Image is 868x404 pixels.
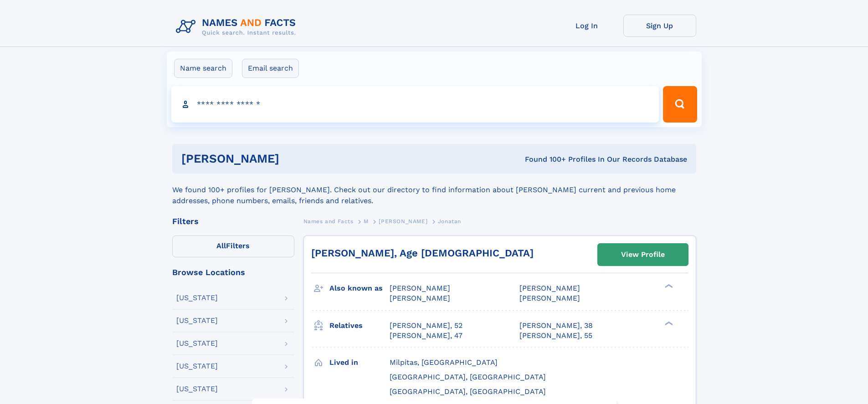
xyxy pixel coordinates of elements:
[390,387,546,396] span: [GEOGRAPHIC_DATA], [GEOGRAPHIC_DATA]
[519,331,592,341] a: [PERSON_NAME], 55
[663,320,673,326] div: ❯
[379,215,427,227] a: [PERSON_NAME]
[176,294,218,302] div: [US_STATE]
[364,218,369,225] span: M
[623,15,696,37] a: Sign Up
[390,331,462,341] a: [PERSON_NAME], 47
[242,59,299,78] label: Email search
[402,154,687,164] div: Found 100+ Profiles In Our Records Database
[329,318,390,333] h3: Relatives
[329,355,390,370] h3: Lived in
[176,317,218,324] div: [US_STATE]
[172,217,294,225] div: Filters
[379,218,427,225] span: [PERSON_NAME]
[438,218,461,225] span: Jonatan
[329,281,390,296] h3: Also known as
[174,59,232,78] label: Name search
[519,284,580,292] span: [PERSON_NAME]
[172,15,303,39] img: Logo Names and Facts
[390,373,546,381] span: [GEOGRAPHIC_DATA], [GEOGRAPHIC_DATA]
[390,284,450,292] span: [PERSON_NAME]
[663,86,697,123] button: Search Button
[390,294,450,302] span: [PERSON_NAME]
[311,247,534,259] a: [PERSON_NAME], Age [DEMOGRAPHIC_DATA]
[550,15,623,37] a: Log In
[621,244,665,265] div: View Profile
[176,385,218,393] div: [US_STATE]
[216,241,226,250] span: All
[519,321,593,331] a: [PERSON_NAME], 38
[176,340,218,347] div: [US_STATE]
[519,294,580,302] span: [PERSON_NAME]
[303,215,354,227] a: Names and Facts
[390,321,462,331] a: [PERSON_NAME], 52
[364,215,369,227] a: M
[598,244,688,266] a: View Profile
[181,153,402,164] h1: [PERSON_NAME]
[663,283,673,289] div: ❯
[172,268,294,276] div: Browse Locations
[172,235,294,257] label: Filters
[172,174,696,206] div: We found 100+ profiles for [PERSON_NAME]. Check out our directory to find information about [PERS...
[171,86,659,123] input: search input
[390,358,498,367] span: Milpitas, [GEOGRAPHIC_DATA]
[176,363,218,370] div: [US_STATE]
